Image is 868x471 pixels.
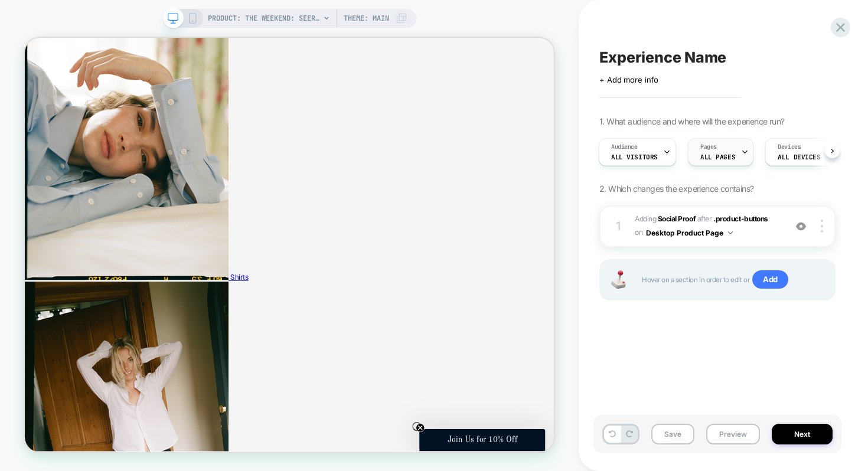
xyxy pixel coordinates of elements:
span: Hover on a section in order to edit or [642,270,823,289]
span: Adding [635,214,696,223]
span: ALL PAGES [700,153,735,161]
span: PRODUCT: The Weekend: Seersucker, Navy Blue [208,9,320,28]
img: down arrow [728,231,733,234]
span: 2. Which changes the experience contains? [599,184,753,194]
span: Pages [700,143,717,151]
span: Add [752,270,788,289]
button: Next [772,424,833,444]
span: + Add more info [599,75,658,84]
img: Joystick [606,270,630,289]
span: Experience Name [599,48,726,66]
button: Preview [706,424,760,444]
button: Desktop Product Page [646,225,733,240]
span: Shirts [274,314,298,325]
span: Devices [778,143,801,151]
img: crossed eye [796,221,806,231]
img: close [821,220,823,233]
span: .product-buttons [713,214,768,223]
span: Audience [611,143,638,151]
span: on [635,226,642,239]
button: Save [651,424,694,444]
span: All Visitors [611,153,658,161]
b: Social Proof [658,214,696,223]
span: Theme: MAIN [344,9,389,28]
div: 1 [612,215,624,237]
span: AFTER [697,214,712,223]
span: 1. What audience and where will the experience run? [599,116,784,126]
span: ALL DEVICES [778,153,820,161]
